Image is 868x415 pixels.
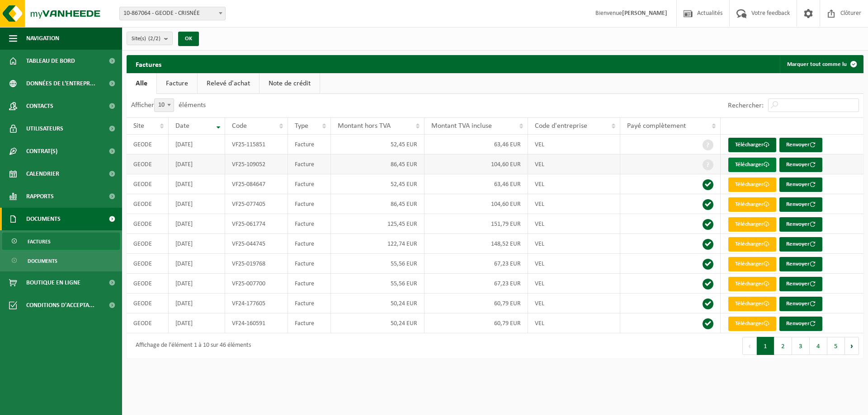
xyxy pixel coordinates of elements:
[331,154,425,174] td: 86,45 EUR
[225,294,288,313] td: VF24-177605
[331,313,425,333] td: 50,24 EUR
[26,95,53,117] span: Contacts
[295,122,308,130] span: Type
[331,214,425,234] td: 125,45 EUR
[26,50,75,72] span: Tableau de bord
[331,174,425,194] td: 52,45 EUR
[169,274,225,294] td: [DATE]
[728,197,776,212] a: Télécharger
[779,197,822,212] button: Renvoyer
[127,214,169,234] td: GEODE
[728,257,776,271] a: Télécharger
[127,254,169,274] td: GEODE
[225,174,288,194] td: VF25-084647
[169,234,225,254] td: [DATE]
[528,154,620,174] td: VEL
[127,135,169,154] td: GEODE
[28,233,51,250] span: Factures
[425,234,528,254] td: 148,52 EUR
[728,217,776,232] a: Télécharger
[132,32,160,46] span: Site(s)
[331,254,425,274] td: 55,56 EUR
[225,154,288,174] td: VF25-109052
[728,277,776,291] a: Télécharger
[331,274,425,294] td: 55,56 EUR
[26,117,63,140] span: Utilisateurs
[288,313,331,333] td: Facture
[169,154,225,174] td: [DATE]
[225,234,288,254] td: VF25-044745
[26,294,94,317] span: Conditions d'accepta...
[779,177,822,192] button: Renvoyer
[779,158,822,172] button: Renvoyer
[169,214,225,234] td: [DATE]
[425,313,528,333] td: 60,79 EUR
[288,154,331,174] td: Facture
[169,313,225,333] td: [DATE]
[425,194,528,214] td: 104,60 EUR
[127,154,169,174] td: GEODE
[169,174,225,194] td: [DATE]
[169,294,225,313] td: [DATE]
[288,234,331,254] td: Facture
[28,252,57,270] span: Documents
[425,274,528,294] td: 67,23 EUR
[175,122,189,130] span: Date
[728,158,776,172] a: Télécharger
[154,98,174,112] span: 10
[225,274,288,294] td: VF25-007700
[225,214,288,234] td: VF25-061774
[425,174,528,194] td: 63,46 EUR
[728,297,776,311] a: Télécharger
[225,254,288,274] td: VF25-019768
[425,294,528,313] td: 60,79 EUR
[26,185,54,208] span: Rapports
[127,73,156,94] a: Alle
[528,274,620,294] td: VEL
[779,277,822,291] button: Renvoyer
[779,317,822,331] button: Renvoyer
[2,252,120,269] a: Documents
[728,317,776,331] a: Télécharger
[198,73,259,94] a: Relevé d'achat
[331,135,425,154] td: 52,45 EUR
[288,135,331,154] td: Facture
[169,135,225,154] td: [DATE]
[622,10,667,17] strong: [PERSON_NAME]
[528,234,620,254] td: VEL
[127,194,169,214] td: GEODE
[133,122,144,130] span: Site
[127,313,169,333] td: GEODE
[728,102,764,109] label: Rechercher:
[288,254,331,274] td: Facture
[528,135,620,154] td: VEL
[425,254,528,274] td: 67,23 EUR
[728,177,776,192] a: Télécharger
[157,73,197,94] a: Facture
[742,337,757,355] button: Previous
[528,254,620,274] td: VEL
[259,73,320,94] a: Note de crédit
[26,163,59,185] span: Calendrier
[780,55,863,73] button: Marquer tout comme lu
[225,313,288,333] td: VF24-160591
[779,237,822,252] button: Renvoyer
[331,194,425,214] td: 86,45 EUR
[26,271,80,294] span: Boutique en ligne
[528,313,620,333] td: VEL
[127,55,170,73] h2: Factures
[338,122,391,130] span: Montant hors TVA
[331,234,425,254] td: 122,74 EUR
[810,337,827,355] button: 4
[779,257,822,271] button: Renvoyer
[26,208,61,230] span: Documents
[288,214,331,234] td: Facture
[331,294,425,313] td: 50,24 EUR
[288,294,331,313] td: Facture
[779,138,822,152] button: Renvoyer
[288,174,331,194] td: Facture
[425,135,528,154] td: 63,46 EUR
[148,36,160,42] count: (2/2)
[119,7,226,20] span: 10-867064 - GEODE - CRISNÉE
[26,27,59,50] span: Navigation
